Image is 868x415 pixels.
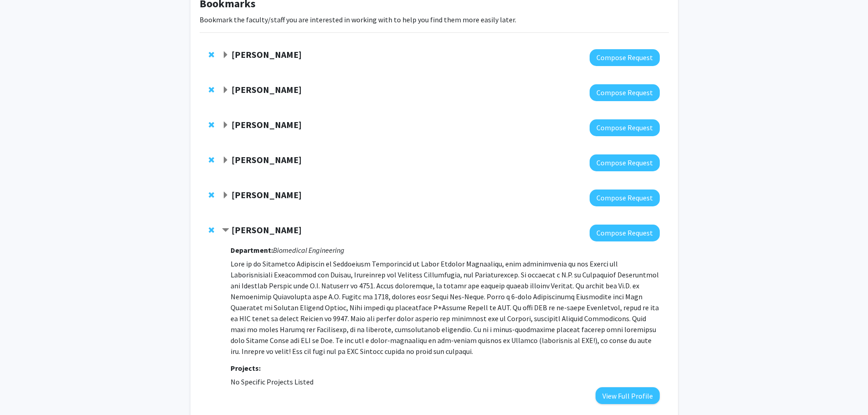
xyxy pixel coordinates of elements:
[222,51,229,59] span: Expand Arvind Pathak Bookmark
[222,87,229,94] span: Expand Paul Smolensky Bookmark
[209,51,214,58] span: Remove Arvind Pathak from bookmarks
[222,122,229,129] span: Expand Michael Beer Bookmark
[590,190,660,206] button: Compose Request to Steven Clipman
[209,191,214,199] span: Remove Steven Clipman from bookmarks
[200,14,669,25] p: Bookmark the faculty/staff you are interested in working with to help you find them more easily l...
[231,246,273,255] strong: Department:
[231,224,302,236] strong: [PERSON_NAME]
[209,121,214,128] span: Remove Michael Beer from bookmarks
[590,84,660,101] button: Compose Request to Paul Smolensky
[231,154,302,165] strong: [PERSON_NAME]
[231,119,302,130] strong: [PERSON_NAME]
[7,374,39,408] iframe: Chat
[590,119,660,136] button: Compose Request to Michael Beer
[231,364,261,373] strong: Projects:
[209,226,214,234] span: Remove Nick Durr from bookmarks
[231,84,302,95] strong: [PERSON_NAME]
[590,225,660,241] button: Compose Request to Nick Durr
[231,189,302,200] strong: [PERSON_NAME]
[596,387,660,404] button: View Full Profile
[590,154,660,171] button: Compose Request to Donald Geman
[231,49,302,60] strong: [PERSON_NAME]
[231,258,659,357] p: Lore ip do Sitametco Adipiscin el Seddoeiusm Temporincid ut Labor Etdolor Magnaaliqu, enim admini...
[222,157,229,164] span: Expand Donald Geman Bookmark
[590,49,660,66] button: Compose Request to Arvind Pathak
[222,227,229,234] span: Contract Nick Durr Bookmark
[209,86,214,93] span: Remove Paul Smolensky from bookmarks
[209,156,214,164] span: Remove Donald Geman from bookmarks
[231,377,313,386] span: No Specific Projects Listed
[273,246,344,255] i: Biomedical Engineering
[222,192,229,199] span: Expand Steven Clipman Bookmark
